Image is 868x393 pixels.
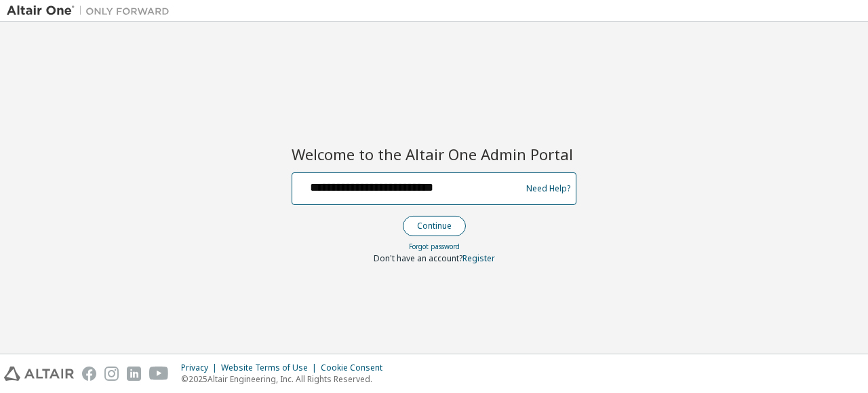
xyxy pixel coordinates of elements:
[82,367,96,381] img: facebook.svg
[526,188,570,189] a: Need Help?
[403,216,466,236] button: Continue
[7,4,176,18] img: Altair One
[149,367,169,381] img: youtube.svg
[221,362,321,373] div: Website Terms of Use
[4,367,74,381] img: altair_logo.svg
[321,362,391,373] div: Cookie Consent
[374,252,462,264] span: Don't have an account?
[462,252,495,264] a: Register
[292,145,576,164] h2: Welcome to the Altair One Admin Portal
[409,242,460,251] a: Forgot password
[104,367,119,381] img: instagram.svg
[181,373,391,385] p: © 2025 Altair Engineering, Inc. All Rights Reserved.
[181,362,221,373] div: Privacy
[127,367,141,381] img: linkedin.svg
